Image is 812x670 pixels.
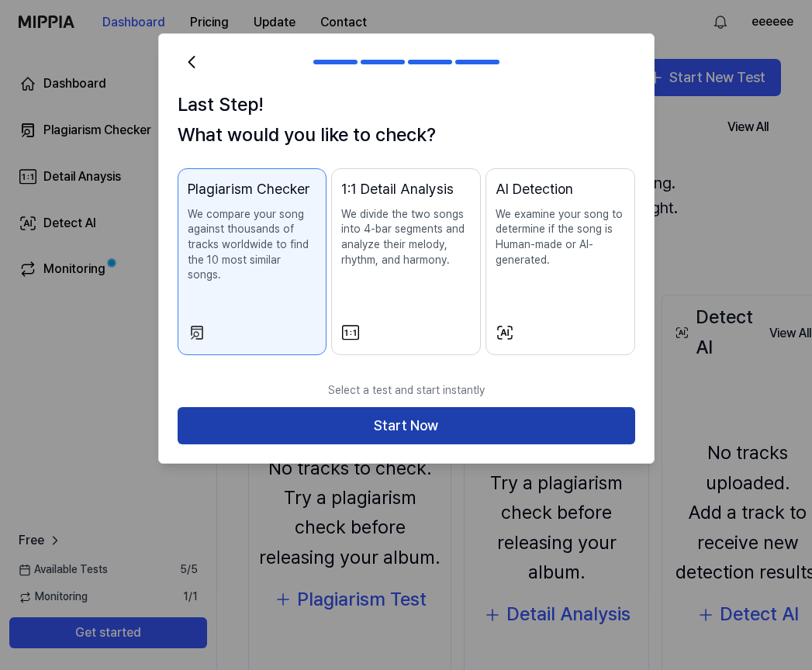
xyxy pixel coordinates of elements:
[178,90,635,150] h1: Last Step! What would you like to check?
[485,168,635,355] button: AI DetectionWe examine your song to determine if the song is Human-made or AI-generated.
[496,207,625,268] p: We examine your song to determine if the song is Human-made or AI-generated.
[496,178,625,201] div: AI Detection
[341,207,471,268] p: We divide the two songs into 4-bar segments and analyze their melody, rhythm, and harmony.
[188,178,317,201] div: Plagiarism Checker
[178,168,327,355] button: Plagiarism CheckerWe compare your song against thousands of tracks worldwide to find the 10 most ...
[178,407,635,444] button: Start Now
[178,374,635,408] p: Select a test and start instantly
[341,178,471,201] div: 1:1 Detail Analysis
[331,168,481,355] button: 1:1 Detail AnalysisWe divide the two songs into 4-bar segments and analyze their melody, rhythm, ...
[188,207,317,283] p: We compare your song against thousands of tracks worldwide to find the 10 most similar songs.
